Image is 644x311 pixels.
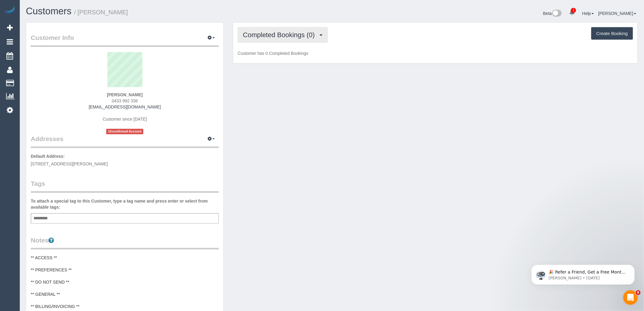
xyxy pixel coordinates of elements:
small: / [PERSON_NAME] [74,9,128,16]
label: Default Address: [31,153,65,159]
span: 9 [636,290,641,295]
img: Automaid Logo [4,6,16,15]
span: 0433 992 336 [112,98,138,103]
button: Create Booking [591,27,633,40]
a: [PERSON_NAME] [598,11,636,16]
strong: [PERSON_NAME] [107,92,142,97]
button: Completed Bookings (0) [238,27,328,43]
span: Customer since [DATE] [103,117,147,122]
label: To attach a special tag to this Customer, type a tag name and press enter or select from availabl... [31,198,219,210]
p: Message from Ellie, sent 5d ago [26,23,105,29]
legend: Notes [31,236,219,249]
a: Beta [543,11,562,16]
span: 1 [571,8,576,13]
img: New interface [552,10,562,18]
iframe: Intercom live chat [623,290,638,305]
span: Completed Bookings (0) [243,31,318,39]
span: [STREET_ADDRESS][PERSON_NAME] [31,161,108,166]
iframe: Intercom notifications message [522,252,644,295]
p: Customer has 0 Completed Bookings [238,50,633,56]
legend: Customer Info [31,33,219,47]
a: [EMAIL_ADDRESS][DOMAIN_NAME] [89,104,161,109]
legend: Tags [31,179,219,193]
span: Unconfirmed Account [106,129,143,134]
a: Customers [26,6,72,16]
a: Help [582,11,594,16]
span: 🎉 Refer a Friend, Get a Free Month! 🎉 Love Automaid? Share the love! When you refer a friend who ... [26,18,104,83]
a: 1 [566,6,578,19]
